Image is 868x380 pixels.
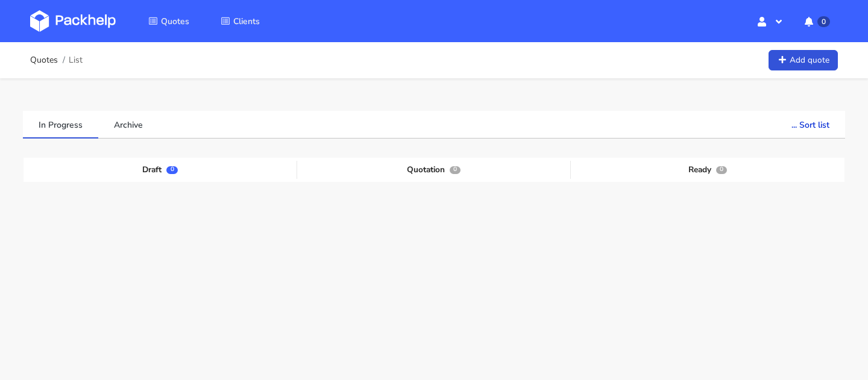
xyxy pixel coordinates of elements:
[206,10,274,32] a: Clients
[450,166,461,174] span: 0
[233,16,260,27] span: Clients
[297,161,571,179] div: Quotation
[23,111,98,137] a: In Progress
[69,55,83,65] span: List
[166,166,177,174] span: 0
[161,16,189,27] span: Quotes
[30,55,58,65] a: Quotes
[30,10,116,32] img: Dashboard
[716,166,727,174] span: 0
[134,10,204,32] a: Quotes
[98,111,159,137] a: Archive
[769,50,838,71] a: Add quote
[817,16,830,27] span: 0
[30,48,83,72] nav: breadcrumb
[795,10,838,32] button: 0
[571,161,844,179] div: Ready
[24,161,297,179] div: Draft
[776,111,845,137] button: ... Sort list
